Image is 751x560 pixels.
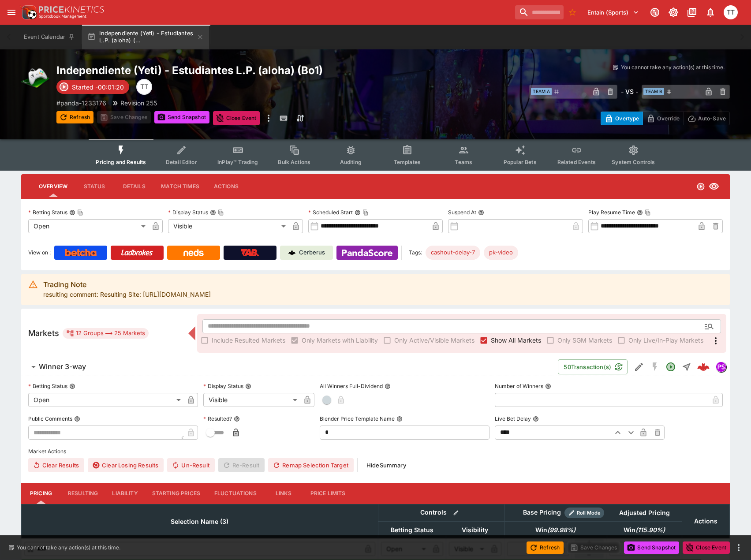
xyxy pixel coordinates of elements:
[696,182,705,191] svg: Open
[527,541,564,554] button: Refresh
[564,508,604,518] div: Show/hide Price Roll mode configuration.
[515,5,564,19] input: search
[385,383,391,389] button: All Winners Full-Dividend
[218,458,265,472] span: Re-Result
[495,382,543,390] p: Number of Winners
[303,483,353,504] button: Price Limits
[621,87,638,96] h6: - VS -
[56,98,106,108] p: Copy To Clipboard
[378,504,504,521] th: Controls
[558,359,628,374] button: 50Transaction(s)
[145,483,207,504] button: Starting Prices
[161,516,238,527] span: Selection Name (3)
[504,159,537,165] span: Popular Bets
[557,159,596,165] span: Related Events
[89,139,662,171] div: Event type filters
[96,159,146,165] span: Pricing and Results
[342,249,392,256] img: Panda Score
[484,248,518,257] span: pk-video
[206,176,246,197] button: Actions
[69,383,75,389] button: Betting Status
[361,458,411,472] button: HideSummary
[17,544,120,552] p: You cannot take any action(s) at this time.
[121,249,153,256] img: Ladbrokes
[320,382,383,390] p: All Winners Full-Dividend
[66,328,145,339] div: 12 Groups 25 Markets
[426,246,480,260] div: Betting Target: cerberus
[136,79,152,95] div: Thaddeus Taylor
[320,415,395,422] p: Blender Price Template Name
[665,4,681,20] button: Toggle light/dark mode
[683,541,730,554] button: Close Event
[484,246,518,260] div: Betting Target: cerberus
[166,159,197,165] span: Detail Editor
[234,416,240,422] button: Resulted?
[637,209,643,216] button: Play Resume TimeCopy To Clipboard
[28,209,67,216] p: Betting Status
[450,507,462,519] button: Bulk edit
[679,359,695,375] button: Straight
[624,541,679,554] button: Send Snapshot
[28,393,184,407] div: Open
[531,88,552,95] span: Team A
[601,112,730,125] div: Start From
[213,111,260,125] button: Close Event
[733,542,744,553] button: more
[647,359,663,375] button: SGM Disabled
[716,362,726,372] img: pandascore
[43,279,211,290] div: Trading Note
[615,114,639,123] p: Overtype
[409,246,422,260] label: Tags:
[28,458,84,472] button: Clear Results
[56,111,93,123] button: Refresh
[28,382,67,390] p: Betting Status
[19,4,37,21] img: PriceKinetics Logo
[628,336,703,345] span: Only Live/In-Play Markets
[56,63,393,77] h2: Copy To Clipboard
[621,63,725,71] p: You cannot take any action(s) at this time.
[547,525,575,535] em: ( 99.98 %)
[588,209,635,216] p: Play Resume Time
[82,25,209,49] button: Independiente (Yeti) - Estudiantes L.P. (aloha) (...
[394,336,475,345] span: Only Active/Visible Markets
[72,82,124,92] p: Started -00:01:20
[495,415,531,422] p: Live Bet Delay
[302,336,378,345] span: Only Markets with Liability
[280,246,333,260] a: Cerberus
[519,507,564,518] div: Base Pricing
[573,509,604,517] span: Roll Mode
[697,361,710,373] img: logo-cerberus--red.svg
[631,359,647,375] button: Edit Detail
[28,219,149,233] div: Open
[167,458,214,472] button: Un-Result
[601,112,643,125] button: Overtype
[241,249,259,256] img: TabNZ
[455,159,472,165] span: Teams
[545,383,551,389] button: Number of Winners
[533,416,539,422] button: Live Bet Delay
[698,114,726,123] p: Auto-Save
[212,336,285,345] span: Include Resulted Markets
[557,336,612,345] span: Only SGM Markets
[263,111,274,125] button: more
[663,359,679,375] button: Open
[448,209,476,216] p: Suspend At
[21,63,49,92] img: esports.png
[657,114,680,123] p: Override
[452,525,498,535] span: Visibility
[28,415,72,422] p: Public Comments
[183,249,203,256] img: Neds
[565,5,579,19] button: No Bookmarks
[702,4,718,20] button: Notifications
[478,209,484,216] button: Suspend At
[709,181,719,192] svg: Visible
[362,209,369,216] button: Copy To Clipboard
[701,318,717,334] button: Open
[394,159,421,165] span: Templates
[4,4,19,20] button: open drawer
[114,176,154,197] button: Details
[721,3,740,22] button: Thaddeus Taylor
[526,525,585,535] span: Win(99.98%)
[210,209,216,216] button: Display StatusCopy To Clipboard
